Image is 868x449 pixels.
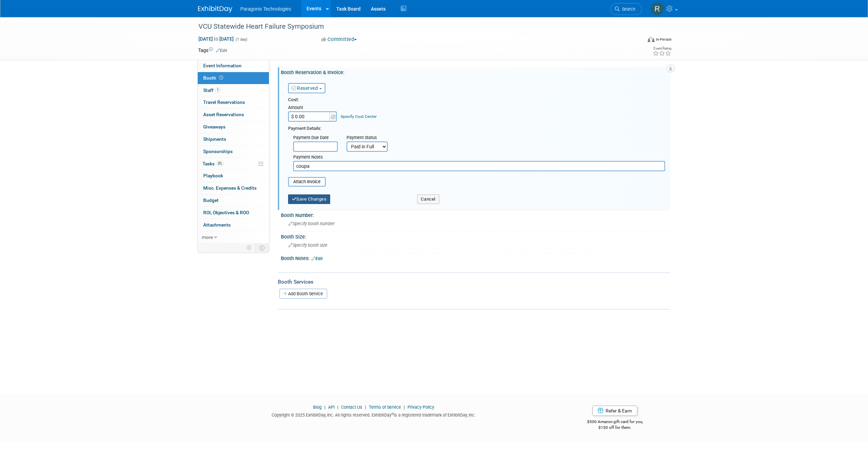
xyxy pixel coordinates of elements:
[203,124,225,130] span: Giveaways
[280,289,327,299] a: Add Booth Service
[281,253,670,262] div: Booth Notes:
[560,425,670,431] div: $150 off for them.
[288,97,665,103] div: Cost:
[198,410,550,418] div: Copyright © 2025 ExhibitDay, Inc. All rights reserved. ExhibitDay is a registered trademark of Ex...
[288,194,331,204] button: Save Changes
[203,149,233,154] span: Sponsorships
[288,83,325,93] button: Reserved
[203,112,244,117] span: Asset Reservations
[243,243,255,252] td: Personalize Event Tab Strip
[288,221,335,226] span: Specify booth number
[198,96,269,108] a: Travel Reservations
[592,406,637,416] a: Refer & Earn
[198,219,269,231] a: Attachments
[198,47,227,54] td: Tags
[198,182,269,194] a: Misc. Expenses & Credits
[255,243,269,252] td: Toggle Event Tabs
[293,135,336,141] div: Payment Due Date
[402,405,406,410] span: |
[293,154,665,161] div: Payment Notes
[369,405,401,410] a: Terms of Service
[656,37,672,42] div: In-Person
[341,405,362,410] a: Contact Us
[203,99,245,105] span: Travel Reservations
[281,232,670,240] div: Booth Size:
[288,105,338,111] div: Amount
[601,36,672,46] div: Event Format
[198,36,234,42] span: [DATE] [DATE]
[203,136,226,142] span: Shipments
[198,146,269,158] a: Sponsorships
[288,243,327,248] span: Specify booth size
[323,405,327,410] span: |
[407,405,434,410] a: Privacy Policy
[313,405,322,410] a: Blog
[319,36,360,43] button: Committed
[215,87,220,93] span: 1
[216,48,227,53] a: Edit
[292,85,318,91] a: Reserved
[203,198,219,203] span: Budget
[196,21,632,33] div: VCU Statewide Heart Failure Symposium
[648,37,655,42] img: Format-Inperson.png
[203,222,231,228] span: Attachments
[311,256,323,261] a: Edit
[203,161,224,166] span: Tasks
[198,109,269,121] a: Asset Reservations
[216,161,224,166] span: 0%
[328,405,335,410] a: API
[281,67,670,76] div: Booth Reservation & Invoice:
[213,36,219,42] span: to
[610,3,642,15] a: Search
[203,210,249,215] span: ROI, Objectives & ROO
[278,278,670,286] div: Booth Services
[203,63,242,68] span: Event Information
[620,6,635,12] span: Search
[198,84,269,96] a: Staff1
[560,414,670,430] div: $500 Amazon gift card for you,
[281,210,670,219] div: Booth Number:
[203,75,224,81] span: Booth
[235,37,247,42] span: (1 day)
[391,412,394,416] sup: ®
[218,75,224,80] span: Booth not reserved yet
[363,405,368,410] span: |
[417,194,439,204] button: Cancel
[347,135,392,141] div: Payment Status
[203,87,220,93] span: Staff
[203,173,223,178] span: Playbook
[198,231,269,243] a: more
[653,47,671,50] div: Event Rating
[198,158,269,170] a: Tasks0%
[202,234,213,240] span: more
[198,194,269,206] a: Budget
[341,114,377,119] a: Specify Cost Center
[198,207,269,219] a: ROI, Objectives & ROO
[198,133,269,145] a: Shipments
[241,6,291,12] span: Paragonix Technologies
[651,2,664,15] img: Rachel Jenkins
[198,72,269,84] a: Booth
[198,60,269,72] a: Event Information
[288,124,665,132] div: Payment Details:
[336,405,340,410] span: |
[198,170,269,182] a: Playbook
[198,6,232,13] img: ExhibitDay
[198,121,269,133] a: Giveaways
[203,185,257,191] span: Misc. Expenses & Credits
